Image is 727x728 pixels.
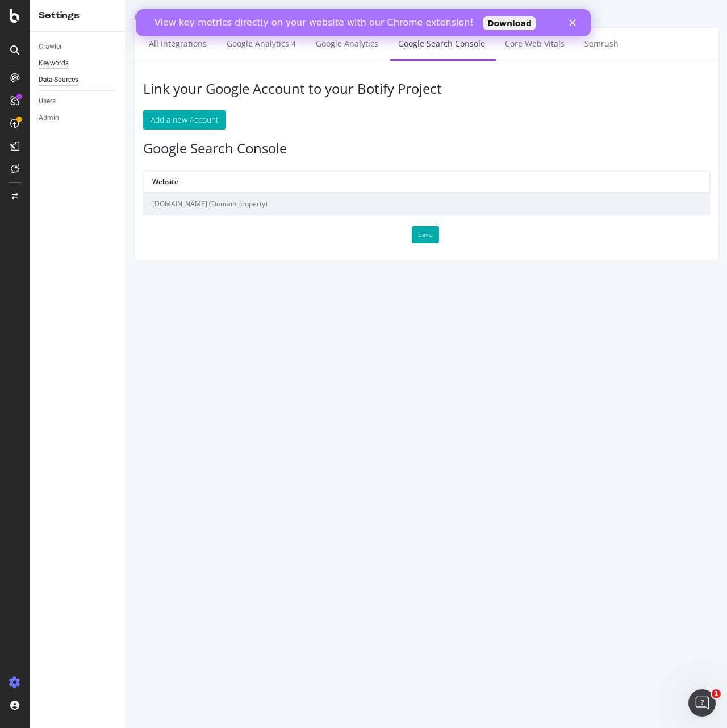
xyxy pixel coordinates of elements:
div: Hubspot [8,11,39,23]
a: Google Analytics 4 [92,28,178,59]
button: Add a new Account [17,110,100,130]
a: Semrush [450,28,501,59]
a: Users [39,95,118,107]
a: Core Web Vitals [370,28,447,59]
div: Settings [39,9,116,22]
a: Google Analytics [181,28,261,59]
iframe: Intercom live chat bannière [136,9,591,36]
iframe: Intercom live chat [688,689,716,717]
div: Users [39,95,56,107]
a: Data Sources [39,74,118,86]
a: Keywords [39,57,118,69]
button: Save [286,226,313,243]
a: Crawler [39,41,118,53]
th: Website [18,171,583,193]
a: Admin [39,112,118,124]
h3: Google Search Console [17,141,584,156]
a: All integrations [14,28,89,59]
h3: Link your Google Account to your Botify Project [17,81,584,96]
div: Admin [39,112,59,124]
div: Keywords [39,57,69,69]
td: [DOMAIN_NAME] (Domain property) [18,193,583,214]
div: Data Sources [39,74,78,86]
a: Google Search Console [264,28,367,59]
div: Crawler [39,41,62,53]
div: Fermer [433,10,444,17]
span: 1 [712,689,721,698]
